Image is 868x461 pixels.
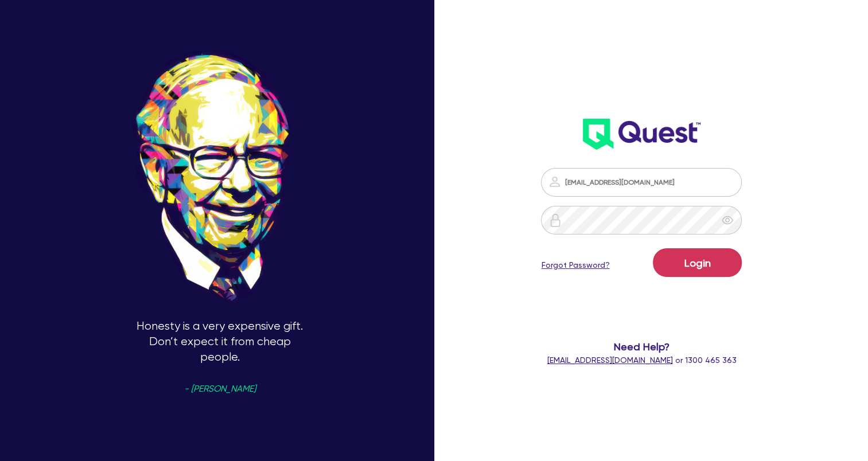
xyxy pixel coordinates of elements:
span: - [PERSON_NAME] [184,385,256,393]
a: Forgot Password? [541,259,609,271]
span: or 1300 465 363 [547,355,736,365]
input: Email address [541,168,742,197]
img: icon-password [548,175,562,189]
img: wH2k97JdezQIQAAAABJRU5ErkJggg== [583,119,700,150]
span: Need Help? [530,339,754,354]
img: icon-password [548,213,562,227]
button: Login [653,248,742,277]
span: eye [722,214,733,226]
a: [EMAIL_ADDRESS][DOMAIN_NAME] [547,355,672,365]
